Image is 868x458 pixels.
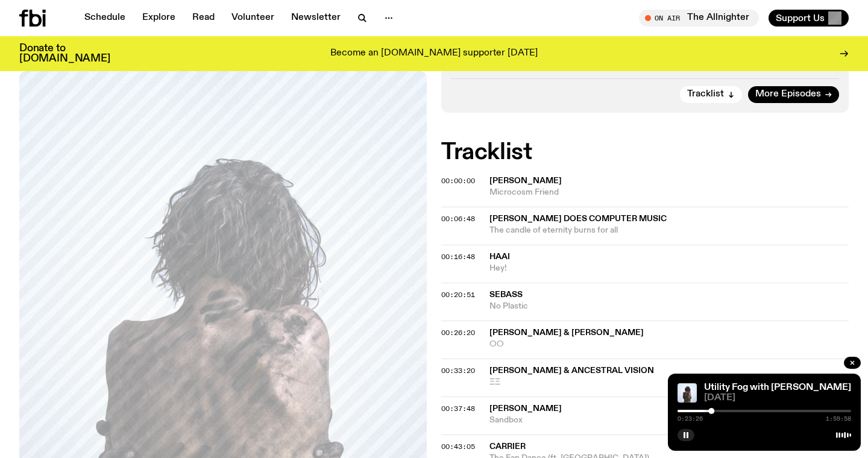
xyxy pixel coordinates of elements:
span: Support Us [776,13,825,24]
span: 00:26:20 [441,328,475,337]
p: Become an [DOMAIN_NAME] supporter [DATE] [330,48,538,59]
button: Tracklist [680,86,742,103]
span: HAAi [489,253,510,261]
button: On AirThe Allnighter [639,10,759,27]
img: Cover of Leese's album Δ [678,383,697,403]
span: Hey! [489,263,849,274]
span: 00:33:20 [441,366,475,375]
a: More Episodes [748,86,839,103]
span: [PERSON_NAME] [489,177,562,185]
span: ○○ [489,339,849,350]
a: Utility Fog with [PERSON_NAME] [704,383,851,392]
span: Tracklist [687,90,724,99]
span: 00:37:48 [441,404,475,413]
span: Microcosm Friend [489,187,849,198]
span: Tune in live [652,13,753,22]
button: 00:00:00 [441,178,475,184]
span: 00:00:00 [441,176,475,186]
button: 00:26:20 [441,330,475,336]
span: More Episodes [755,90,821,99]
button: Support Us [769,10,849,27]
h3: Donate to [DOMAIN_NAME] [19,43,110,64]
a: Volunteer [224,10,281,27]
span: No Plastic [489,301,849,312]
span: [PERSON_NAME] & [PERSON_NAME] [489,328,644,337]
span: 00:06:48 [441,214,475,224]
span: 1:59:58 [826,416,851,422]
a: Read [185,10,222,27]
span: Carrier [489,442,526,451]
span: ΞΞ [489,377,849,388]
a: Newsletter [284,10,348,27]
span: 00:16:48 [441,252,475,262]
span: [DATE] [704,394,851,403]
button: 00:20:51 [441,292,475,298]
span: [PERSON_NAME] does computer music [489,215,667,223]
button: 00:43:05 [441,444,475,450]
a: Explore [135,10,183,27]
span: Sebass [489,290,523,299]
h2: Tracklist [441,142,849,163]
button: 00:06:48 [441,216,475,222]
span: 00:43:05 [441,442,475,451]
span: 0:23:26 [678,416,703,422]
span: 00:20:51 [441,290,475,300]
span: Sandbox [489,415,849,426]
span: The candle of eternity burns for all [489,225,849,236]
a: Schedule [77,10,133,27]
span: [PERSON_NAME] [489,404,562,413]
span: [PERSON_NAME] & Ancestral Vision [489,366,654,375]
button: 00:16:48 [441,254,475,260]
button: 00:37:48 [441,406,475,412]
button: 00:33:20 [441,368,475,374]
